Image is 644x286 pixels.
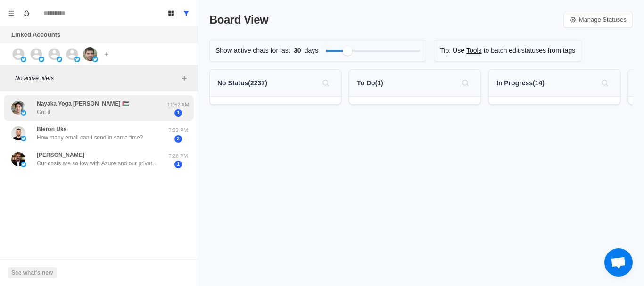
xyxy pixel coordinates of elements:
p: Got it [37,108,50,116]
div: Filter by activity days [343,46,352,56]
p: To Do ( 1 ) [357,78,383,88]
img: picture [21,136,26,141]
p: Tip: Use [440,46,464,56]
img: picture [92,57,98,62]
span: 1 [174,109,182,117]
p: 7:33 PM [166,126,190,134]
button: Search [458,75,473,90]
img: picture [11,152,25,166]
p: Nayaka Yoga [PERSON_NAME] 🇵🇸 [37,99,129,108]
button: Search [318,75,333,90]
p: Bleron Uka [37,125,66,133]
img: picture [83,47,97,61]
button: Add account [101,49,112,60]
img: picture [39,57,44,62]
button: Notifications [19,6,34,21]
span: 30 [290,46,305,56]
p: Board View [209,11,268,28]
button: Add filters [179,73,190,84]
span: 2 [174,135,182,143]
a: Tools [466,46,482,56]
p: to batch edit statuses from tags [484,46,576,56]
p: In Progress ( 14 ) [496,78,545,88]
a: Manage Statuses [563,12,633,28]
img: picture [21,162,26,167]
p: Linked Accounts [11,30,60,40]
p: Our costs are so low with Azure and our private smtp that we would need to 5x open rates to justi... [37,159,159,168]
button: Board View [164,6,179,21]
p: [PERSON_NAME] [37,151,84,159]
img: picture [21,110,26,116]
span: 1 [174,161,182,168]
img: picture [11,126,25,140]
p: How many email can I send in same time? [37,133,143,142]
p: No Status ( 2237 ) [217,78,267,88]
button: Search [597,75,612,90]
img: picture [74,57,80,62]
p: No active filters [15,74,179,82]
img: picture [11,101,25,115]
p: 11:52 AM [166,101,190,109]
p: Show active chats for last [215,46,290,56]
img: picture [57,57,62,62]
button: See what's new [8,267,57,278]
p: days [305,46,319,56]
p: 7:28 PM [166,152,190,160]
div: Open chat [604,248,633,277]
button: Menu [4,6,19,21]
img: picture [21,57,26,62]
button: Show all conversations [179,6,194,21]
